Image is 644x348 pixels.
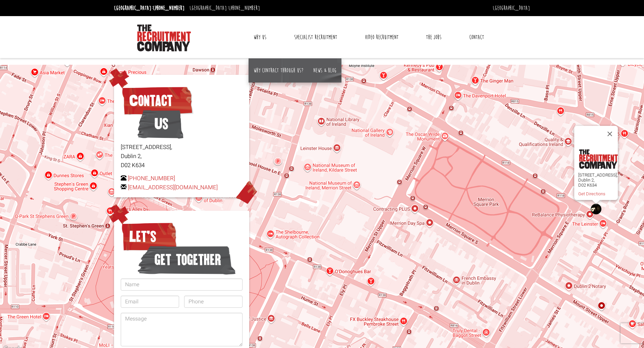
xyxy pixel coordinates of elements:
[421,29,446,46] a: The Jobs
[464,29,489,46] a: Contact
[579,149,618,169] img: the-recruitment-company.png
[254,67,303,74] a: Why contract through us?
[289,29,342,46] a: Specialist Recruitment
[313,67,336,74] a: News & Blog
[184,296,243,308] input: Phone
[360,29,404,46] a: Video Recruitment
[121,143,243,170] p: [STREET_ADDRESS], Dublin 2, D02 K634
[121,279,243,291] input: Name
[128,174,175,183] a: [PHONE_NUMBER]
[121,296,179,308] input: Email
[138,107,183,141] span: Us
[137,24,191,51] img: The Recruitment Company
[493,4,530,12] a: [GEOGRAPHIC_DATA]
[578,172,618,188] p: [STREET_ADDRESS], Dublin 2, D02 K634
[249,29,271,46] a: Why Us
[153,4,184,12] a: [PHONE_NUMBER]
[112,3,186,13] li: [GEOGRAPHIC_DATA]:
[121,220,177,253] span: Let’s
[121,84,194,117] span: Contact
[138,243,236,277] span: get together
[602,126,618,142] button: Close
[228,4,260,12] a: [PHONE_NUMBER]
[591,204,601,214] div: The Recruitment Company
[188,3,262,13] li: [GEOGRAPHIC_DATA]:
[128,183,218,192] a: [EMAIL_ADDRESS][DOMAIN_NAME]
[578,191,605,196] a: Get Directions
